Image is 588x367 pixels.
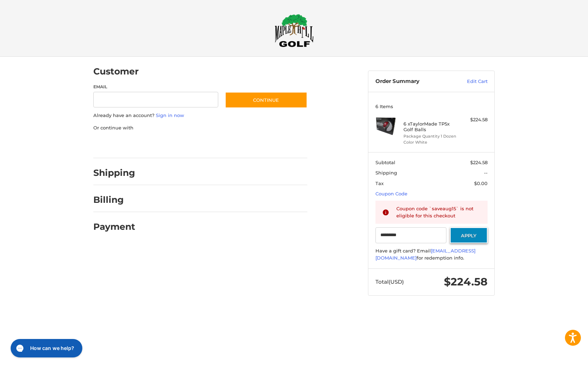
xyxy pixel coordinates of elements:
h2: Payment [93,221,135,232]
li: Color White [403,139,458,145]
h2: Billing [93,194,135,205]
h3: Order Summary [375,78,452,85]
span: -- [484,170,488,176]
span: $224.58 [470,160,488,165]
div: $224.58 [460,116,488,123]
iframe: Google Customer Reviews [529,348,588,367]
h2: Shipping [93,167,135,178]
div: Coupon code `saveaug15` is not eligible for this checkout [396,205,481,219]
input: Gift Certificate or Coupon Code [375,227,447,243]
div: Have a gift card? Email for redemption info. [375,248,488,261]
a: [EMAIL_ADDRESS][DOMAIN_NAME] [375,248,476,261]
span: Shipping [375,170,397,176]
iframe: PayPal-venmo [211,138,265,151]
span: Subtotal [375,160,395,165]
h3: 6 Items [375,104,488,109]
h4: 6 x TaylorMade TP5x Golf Balls [403,121,458,133]
span: Total (USD) [375,278,404,285]
img: Maple Hill Golf [275,14,314,47]
iframe: PayPal-paypal [91,138,144,151]
iframe: Gorgias live chat messenger [7,337,84,360]
a: Coupon Code [375,191,407,196]
a: Edit Cart [452,78,488,85]
li: Package Quantity 1 Dozen [403,133,458,139]
a: Sign in now [156,112,184,118]
button: Continue [225,92,307,108]
p: Or continue with [93,124,307,132]
span: $224.58 [444,275,488,288]
label: Email [93,84,218,90]
iframe: PayPal-paylater [151,138,204,151]
span: $0.00 [474,180,488,186]
h2: Customer [93,66,139,77]
p: Already have an account? [93,112,307,119]
span: Tax [375,180,384,186]
button: Apply [450,227,488,243]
